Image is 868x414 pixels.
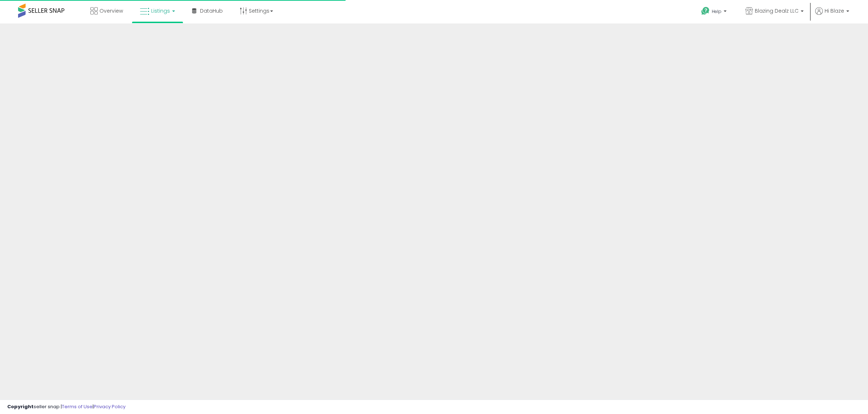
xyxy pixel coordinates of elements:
[695,1,734,23] a: Help
[712,8,722,14] span: Help
[815,7,849,23] a: Hi Blaze
[99,7,123,14] span: Overview
[825,7,844,14] span: Hi Blaze
[151,7,170,14] span: Listings
[701,7,710,16] i: Get Help
[200,7,223,14] span: DataHub
[755,7,799,14] span: Blazing Dealz LLC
